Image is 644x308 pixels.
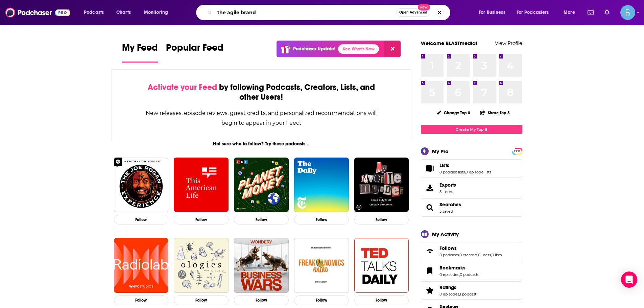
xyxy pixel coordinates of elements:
[418,4,430,10] span: New
[423,266,437,276] a: Bookmarks
[111,141,412,147] div: Not sure who to follow? Try these podcasts...
[439,182,456,188] span: Exports
[166,42,223,57] span: Popular Feed
[459,272,460,277] span: ,
[145,82,378,102] div: by following Podcasts, Creators, Lists, and other Users!
[294,215,349,224] button: Follow
[116,8,131,17] span: Charts
[114,295,169,305] button: Follow
[421,159,522,177] span: Lists
[459,253,477,257] a: 0 creators
[433,109,475,117] button: Change Top 8
[602,7,612,18] a: Show notifications dropdown
[478,253,491,257] a: 0 users
[396,8,430,17] button: Open AdvancedNew
[439,189,456,194] span: 5 items
[234,215,289,224] button: Follow
[294,295,349,305] button: Follow
[139,7,177,18] button: open menu
[354,295,409,305] button: Follow
[564,8,575,17] span: More
[620,5,635,20] button: Show profile menu
[421,242,522,260] span: Follows
[234,158,289,212] img: Planet Money
[354,158,409,212] img: My Favorite Murder with Karen Kilgariff and Georgia Hardstark
[517,8,549,17] span: For Podcasters
[174,158,229,212] img: This American Life
[439,265,479,271] a: Bookmarks
[439,265,466,271] span: Bookmarks
[174,238,229,293] img: Ologies with Alie Ward
[144,8,168,17] span: Monitoring
[423,164,437,173] a: Lists
[460,292,476,297] a: 1 podcast
[84,8,104,17] span: Podcasts
[399,11,427,14] span: Open Advanced
[421,281,522,300] span: Ratings
[114,215,169,224] button: Follow
[234,238,289,293] img: Business Wars
[114,238,169,293] img: Radiolab
[338,44,379,54] a: See What's New
[559,7,583,18] button: open menu
[439,253,459,257] a: 0 podcasts
[477,253,478,257] span: ,
[421,179,522,197] a: Exports
[439,292,459,297] a: 0 episodes
[432,148,449,155] div: My Pro
[421,198,522,217] span: Searches
[479,8,505,17] span: For Business
[423,203,437,212] a: Searches
[354,238,409,293] img: TED Talks Daily
[122,42,158,57] span: My Feed
[491,253,492,257] span: ,
[620,5,635,20] span: Logged in as BLASTmedia
[421,262,522,280] span: Bookmarks
[620,5,635,20] img: User Profile
[114,158,169,212] img: The Joe Rogan Experience
[439,245,502,251] a: Follows
[294,158,349,212] img: The Daily
[174,215,229,224] button: Follow
[480,106,510,119] button: Share Top 8
[439,209,453,214] a: 3 saved
[513,148,521,153] a: PRO
[439,162,491,168] a: Lists
[513,149,521,154] span: PRO
[122,42,158,63] a: My Feed
[5,6,70,19] img: Podchaser - Follow, Share and Rate Podcasts
[145,108,378,128] div: New releases, episode reviews, guest credits, and personalized recommendations will begin to appe...
[474,7,514,18] button: open menu
[215,7,396,18] input: Search podcasts, credits, & more...
[202,5,457,20] div: Search podcasts, credits, & more...
[439,284,456,290] span: Ratings
[495,40,522,46] a: View Profile
[439,272,459,277] a: 0 episodes
[421,125,522,134] a: Create My Top 8
[439,202,461,208] a: Searches
[459,292,460,297] span: ,
[432,231,459,237] div: My Activity
[166,42,223,63] a: Popular Feed
[460,272,479,277] a: 0 podcasts
[585,7,596,18] a: Show notifications dropdown
[512,7,559,18] button: open menu
[439,170,465,174] a: 8 podcast lists
[423,183,437,193] span: Exports
[294,238,349,293] img: Freakonomics Radio
[492,253,502,257] a: 0 lists
[439,162,449,168] span: Lists
[174,295,229,305] button: Follow
[459,253,459,257] span: ,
